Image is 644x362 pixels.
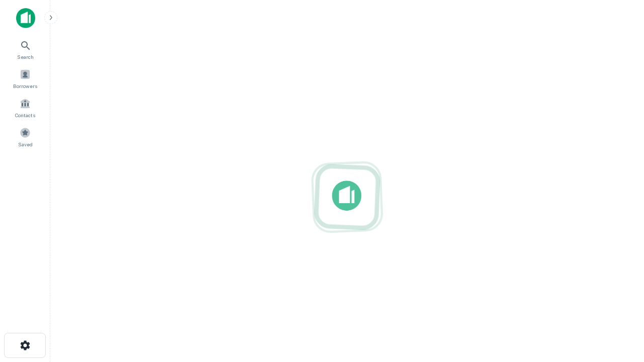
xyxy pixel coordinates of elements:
a: Borrowers [3,65,47,92]
iframe: Chat Widget [594,249,644,298]
img: capitalize-icon.png [16,8,35,28]
span: Borrowers [13,82,37,90]
a: Contacts [3,94,47,121]
a: Saved [3,123,47,150]
span: Contacts [15,111,35,119]
span: Search [17,53,34,61]
span: Saved [18,140,33,148]
a: Search [3,36,47,63]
